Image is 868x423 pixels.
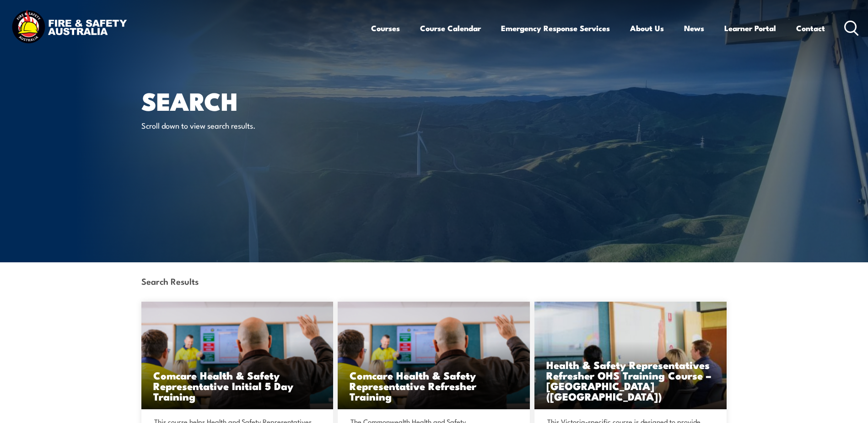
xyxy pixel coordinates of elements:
img: Health & Safety Representatives Initial OHS Training Course (VIC) [534,302,727,409]
a: Health & Safety Representatives Refresher OHS Training Course – [GEOGRAPHIC_DATA] ([GEOGRAPHIC_DA... [534,302,727,409]
h3: Health & Safety Representatives Refresher OHS Training Course – [GEOGRAPHIC_DATA] ([GEOGRAPHIC_DA... [546,359,715,401]
h3: Comcare Health & Safety Representative Refresher Training [350,370,518,401]
a: About Us [630,16,664,40]
p: Scroll down to view search results. [141,120,308,130]
strong: Search Results [141,275,199,287]
a: Course Calendar [420,16,481,40]
a: Contact [796,16,825,40]
a: Emergency Response Services [501,16,610,40]
img: Comcare Health & Safety Representative Initial 5 Day TRAINING [338,302,530,409]
a: Learner Portal [724,16,776,40]
h1: Search [141,90,367,111]
a: Comcare Health & Safety Representative Initial 5 Day Training [141,302,334,409]
img: Comcare Health & Safety Representative Initial 5 Day TRAINING [141,302,334,409]
a: Comcare Health & Safety Representative Refresher Training [338,302,530,409]
a: News [684,16,704,40]
h3: Comcare Health & Safety Representative Initial 5 Day Training [153,370,322,401]
a: Courses [371,16,400,40]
